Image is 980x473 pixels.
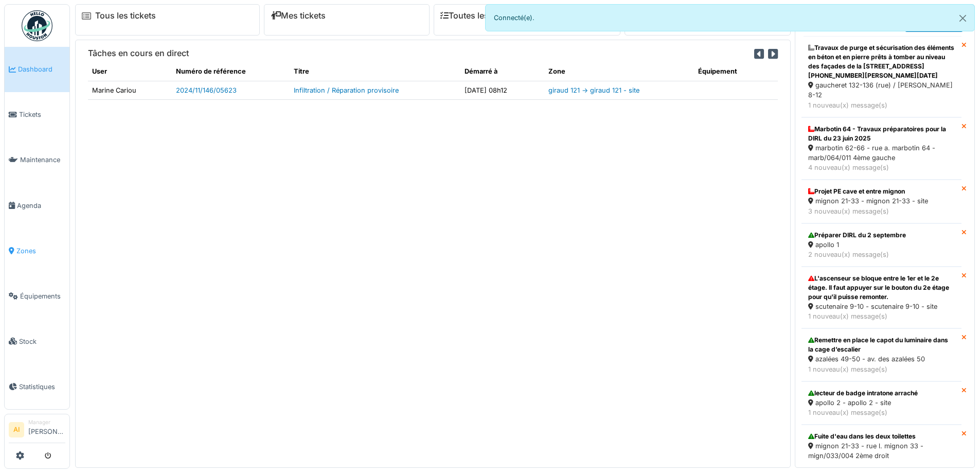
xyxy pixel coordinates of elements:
[92,67,107,75] span: translation missing: fr.shared.user
[808,274,955,302] div: L'ascenseur se bloque entre le 1er et le 2e étage. Il faut appuyer sur le bouton du 2e étage pour...
[801,381,961,425] a: lecteur de badge intratone arraché apollo 2 - apollo 2 - site 1 nouveau(x) message(s)
[808,196,955,206] div: mignon 21-33 - mignon 21-33 - site
[20,155,65,165] span: Maintenance
[460,81,544,99] td: [DATE] 08h12
[5,137,69,183] a: Maintenance
[801,117,961,180] a: Marbotin 64 - Travaux préparatoires pour la DIRL du 23 juin 2025 marbotin 62-66 - rue a. marbotin...
[9,422,24,437] li: AI
[808,389,955,398] div: lecteur de badge intratone arraché
[17,201,65,211] span: Agenda
[5,273,69,319] a: Équipements
[176,86,237,94] a: 2024/11/146/05623
[95,11,156,21] a: Tous les tickets
[808,432,955,441] div: Fuite d'eau dans les deux toilettes
[19,110,65,119] span: Tickets
[28,418,65,426] div: Manager
[20,291,65,301] span: Équipements
[808,311,955,321] div: 1 nouveau(x) message(s)
[801,36,961,117] a: Travaux de purge et sécurisation des éléments en béton et en pierre prêts à tomber au niveau des ...
[808,398,955,408] div: apollo 2 - apollo 2 - site
[808,441,955,461] div: mignon 21-33 - rue l. mignon 33 - mign/033/004 2ème droit
[808,125,955,143] div: Marbotin 64 - Travaux préparatoires pour la DIRL du 23 juin 2025
[801,267,961,328] a: L'ascenseur se bloque entre le 1er et le 2e étage. Il faut appuyer sur le bouton du 2e étage pour...
[951,5,974,32] button: Close
[5,92,69,137] a: Tickets
[801,328,961,381] a: Remettre en place le capot du luminaire dans la cage d’escalier azalées 49-50 - av. des azalées 5...
[808,163,955,172] div: 4 nouveau(x) message(s)
[5,228,69,273] a: Zones
[5,364,69,409] a: Statistiques
[808,187,955,196] div: Projet PE cave et entre mignon
[5,319,69,364] a: Stock
[19,382,65,392] span: Statistiques
[28,418,65,441] li: [PERSON_NAME]
[808,240,955,250] div: apollo 1
[172,62,290,81] th: Numéro de référence
[808,354,955,364] div: azalées 49-50 - av. des azalées 50
[808,231,955,240] div: Préparer DIRL du 2 septembre
[808,408,955,417] div: 1 nouveau(x) message(s)
[801,180,961,223] a: Projet PE cave et entre mignon mignon 21-33 - mignon 21-33 - site 3 nouveau(x) message(s)
[808,43,955,80] div: Travaux de purge et sécurisation des éléments en béton et en pierre prêts à tomber au niveau des ...
[808,461,955,471] div: 6 nouveau(x) message(s)
[808,250,955,259] div: 2 nouveau(x) message(s)
[5,183,69,228] a: Agenda
[808,143,955,163] div: marbotin 62-66 - rue a. marbotin 64 - marb/064/011 4ème gauche
[485,4,975,31] div: Connecté(e).
[294,86,399,94] a: Infiltration / Réparation provisoire
[694,62,778,81] th: Équipement
[548,86,639,94] a: giraud 121 -> giraud 121 - site
[88,48,189,58] h6: Tâches en cours en direct
[460,62,544,81] th: Démarré à
[808,80,955,100] div: gaucheret 132-136 (rue) / [PERSON_NAME] 8-12
[18,64,65,74] span: Dashboard
[808,364,955,374] div: 1 nouveau(x) message(s)
[290,62,460,81] th: Titre
[19,337,65,346] span: Stock
[88,81,172,99] td: Marine Cariou
[5,47,69,92] a: Dashboard
[808,302,955,311] div: scutenaire 9-10 - scutenaire 9-10 - site
[9,418,65,443] a: AI Manager[PERSON_NAME]
[808,206,955,216] div: 3 nouveau(x) message(s)
[16,246,65,256] span: Zones
[544,62,694,81] th: Zone
[808,100,955,110] div: 1 nouveau(x) message(s)
[801,223,961,267] a: Préparer DIRL du 2 septembre apollo 1 2 nouveau(x) message(s)
[271,11,326,21] a: Mes tickets
[440,11,517,21] a: Toutes les tâches
[808,336,955,354] div: Remettre en place le capot du luminaire dans la cage d’escalier
[22,10,52,41] img: Badge_color-CXgf-gQk.svg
